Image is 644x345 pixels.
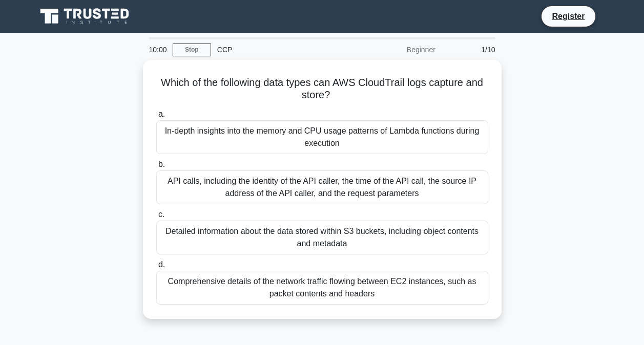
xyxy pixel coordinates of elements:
div: Detailed information about the data stored within S3 buckets, including object contents and metadata [156,221,488,254]
div: 10:00 [143,39,173,60]
a: Register [546,10,591,23]
span: c. [158,210,164,219]
span: a. [158,110,165,118]
div: Beginner [352,39,442,60]
span: d. [158,260,165,269]
div: API calls, including the identity of the API caller, the time of the API call, the source IP addr... [156,170,488,204]
div: CCP [211,39,352,60]
a: Stop [173,44,211,56]
div: In-depth insights into the memory and CPU usage patterns of Lambda functions during execution [156,120,488,154]
div: 1/10 [442,39,502,60]
h5: Which of the following data types can AWS CloudTrail logs capture and store? [155,76,489,102]
span: b. [158,160,165,168]
div: Comprehensive details of the network traffic flowing between EC2 instances, such as packet conten... [156,271,488,305]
